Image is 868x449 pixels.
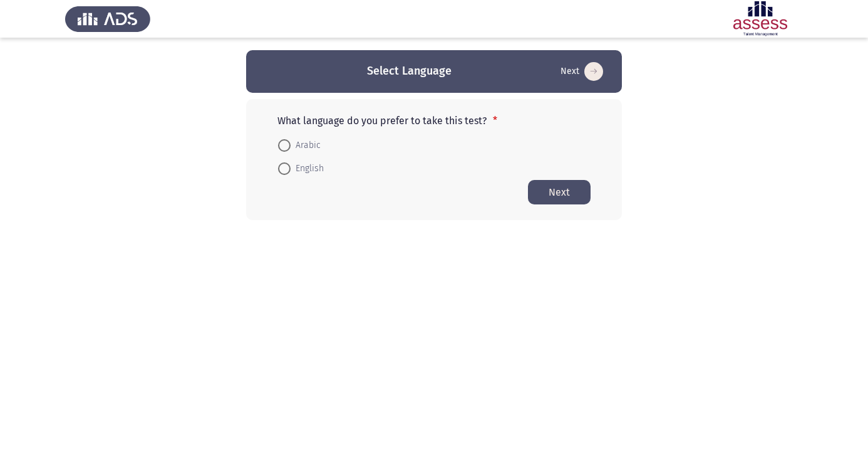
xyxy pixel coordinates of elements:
[277,115,591,127] p: What language do you prefer to take this test?
[291,161,324,176] span: English
[528,180,591,204] button: Start assessment
[65,1,150,36] img: Assess Talent Management logo
[557,61,607,82] button: Start assessment
[291,138,321,153] span: Arabic
[367,63,452,79] h3: Select Language
[718,1,803,36] img: Assessment logo of ASSESS Focus 4 Module Assessment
